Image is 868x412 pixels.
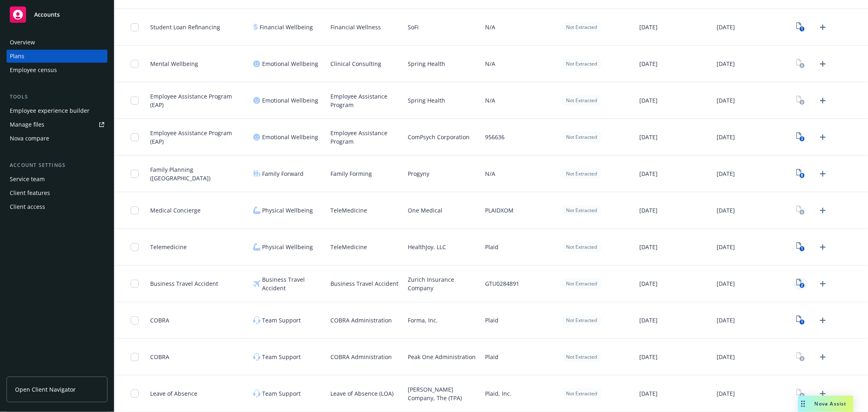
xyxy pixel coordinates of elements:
[330,206,367,215] span: TeleMedicine
[408,275,479,292] span: Zurich Insurance Company
[485,206,514,215] span: PLAIDXOM
[131,133,139,141] input: Toggle Row Selected
[815,400,847,407] span: Nova Assist
[131,280,139,288] input: Toggle Row Selected
[717,279,735,288] span: [DATE]
[485,243,498,251] span: Plaid
[7,200,107,213] a: Client access
[7,173,107,186] a: Service team
[330,23,381,31] span: Financial Wellness
[131,206,139,215] input: Toggle Row Selected
[330,316,392,324] span: COBRA Administration
[816,241,829,254] a: Upload Plan Documents
[408,206,442,215] span: One Medical
[260,23,313,31] span: Financial Wellbeing
[639,133,658,141] span: [DATE]
[7,93,107,101] div: Tools
[150,206,201,215] span: Medical Concierge
[794,387,807,400] a: View Plan Documents
[485,96,495,105] span: N/A
[408,96,445,105] span: Spring Health
[801,136,803,142] text: 3
[262,206,313,215] span: Physical Wellbeing
[150,279,218,288] span: Business Travel Accident
[639,353,658,361] span: [DATE]
[131,243,139,251] input: Toggle Row Selected
[639,206,658,215] span: [DATE]
[717,96,735,105] span: [DATE]
[562,59,601,69] div: Not Extracted
[562,278,601,289] div: Not Extracted
[262,59,318,68] span: Emotional Wellbeing
[562,132,601,142] div: Not Extracted
[408,316,438,324] span: Forma, Inc.
[717,353,735,361] span: [DATE]
[816,387,829,400] a: Upload Plan Documents
[34,11,60,18] span: Accounts
[131,170,139,178] input: Toggle Row Selected
[7,3,107,26] a: Accounts
[639,243,658,251] span: [DATE]
[816,21,829,34] a: Upload Plan Documents
[717,316,735,324] span: [DATE]
[485,23,495,31] span: N/A
[801,246,803,252] text: 1
[408,385,479,402] span: [PERSON_NAME] Company, The (TPA)
[330,169,372,178] span: Family Forming
[150,316,169,324] span: COBRA
[150,165,247,182] span: Family Planning ([GEOGRAPHIC_DATA])
[330,243,367,251] span: TeleMedicine
[131,316,139,324] input: Toggle Row Selected
[485,133,505,141] span: 956636
[798,396,808,412] div: Drag to move
[7,118,107,131] a: Manage files
[15,385,76,394] span: Open Client Navigator
[801,26,803,32] text: 1
[262,316,301,324] span: Team Support
[717,169,735,178] span: [DATE]
[717,206,735,215] span: [DATE]
[639,23,658,31] span: [DATE]
[801,173,803,178] text: 8
[816,351,829,364] a: Upload Plan Documents
[717,59,735,68] span: [DATE]
[816,204,829,217] a: Upload Plan Documents
[7,186,107,199] a: Client features
[408,133,470,141] span: ComPsych Corporation
[408,169,429,178] span: Progyny
[639,389,658,398] span: [DATE]
[816,277,829,290] a: Upload Plan Documents
[131,390,139,398] input: Toggle Row Selected
[330,92,401,109] span: Employee Assistance Program
[639,169,658,178] span: [DATE]
[816,167,829,180] a: Upload Plan Documents
[717,23,735,31] span: [DATE]
[10,50,24,63] div: Plans
[562,95,601,105] div: Not Extracted
[639,96,658,105] span: [DATE]
[10,186,50,199] div: Client features
[10,118,44,131] div: Manage files
[262,169,304,178] span: Family Forward
[562,22,601,32] div: Not Extracted
[408,353,476,361] span: Peak One Administration
[485,279,519,288] span: GTU0284891
[150,389,197,398] span: Leave of Absence
[150,129,247,146] span: Employee Assistance Program (EAP)
[562,169,601,179] div: Not Extracted
[7,64,107,77] a: Employee census
[639,316,658,324] span: [DATE]
[408,23,419,31] span: SoFi
[485,169,495,178] span: N/A
[150,23,220,31] span: Student Loan Refinancing
[131,23,139,31] input: Toggle Row Selected
[330,59,381,68] span: Clinical Consulting
[639,59,658,68] span: [DATE]
[262,96,318,105] span: Emotional Wellbeing
[794,57,807,70] a: View Plan Documents
[485,389,512,398] span: Plaid, Inc.
[330,389,394,398] span: Leave of Absence (LOA)
[816,131,829,144] a: Upload Plan Documents
[794,204,807,217] a: View Plan Documents
[330,353,392,361] span: COBRA Administration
